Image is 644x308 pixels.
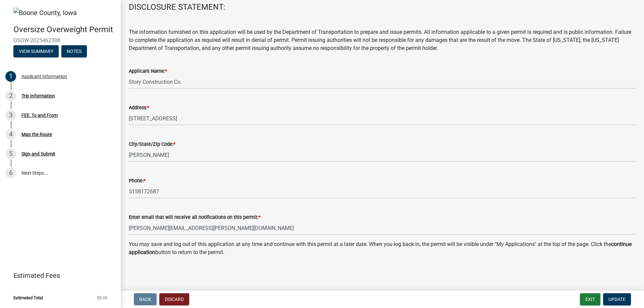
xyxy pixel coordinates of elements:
[13,296,43,300] span: Estimated Total
[13,45,59,57] button: View Summary
[159,293,189,305] button: Discard
[580,293,600,305] button: Exit
[21,113,58,118] div: FEE, To and From
[139,297,151,302] span: Back
[97,296,107,300] span: $0.00
[129,69,167,74] label: Applicant Name:
[129,28,636,52] p: The information furnished on this application will be used by the Department of Transportation to...
[5,129,16,140] div: 4
[129,142,175,147] label: City/State/Zip Code:
[129,2,636,12] h4: DISCLOSURE STATEMENT:
[129,240,636,256] p: You may save and log out of this application at any time and continue with this permit at a later...
[608,297,626,302] span: Update
[5,110,16,121] div: 3
[13,25,115,35] h4: Oversize Overweight Permit
[5,71,16,82] div: 1
[13,37,107,44] span: OSOW-2025462308
[129,215,261,220] label: Enter email that will receive all notifications on this permit:
[5,269,110,282] a: Estimated Fees
[129,106,149,110] label: Address:
[61,45,87,57] button: Notes
[13,49,59,54] wm-modal-confirm: Summary
[21,132,52,137] div: Map the Route
[13,8,77,18] img: Boone County, Iowa
[21,74,67,79] div: Applicant Information
[21,94,55,98] div: Trip Information
[21,151,55,156] div: Sign and Submit
[134,293,157,305] button: Back
[5,148,16,159] div: 5
[603,293,631,305] button: Update
[129,179,146,183] label: Phone:
[5,168,16,178] div: 6
[61,49,87,54] wm-modal-confirm: Notes
[5,90,16,101] div: 2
